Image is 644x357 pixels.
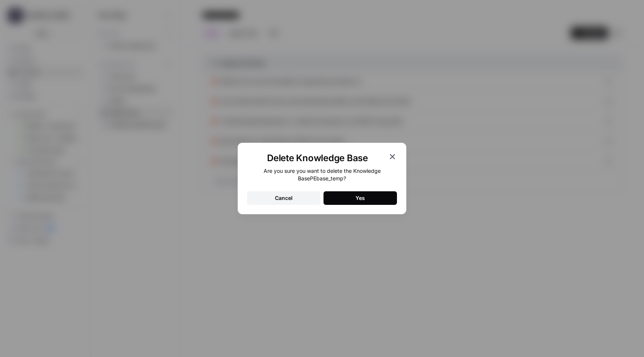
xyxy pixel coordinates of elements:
[247,152,388,164] h1: Delete Knowledge Base
[247,167,397,182] div: Are you sure you want to delete the Knowledge Base PEbase_temp ?
[247,191,320,205] button: Cancel
[275,194,293,202] div: Cancel
[324,191,397,205] button: Yes
[356,194,365,202] div: Yes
